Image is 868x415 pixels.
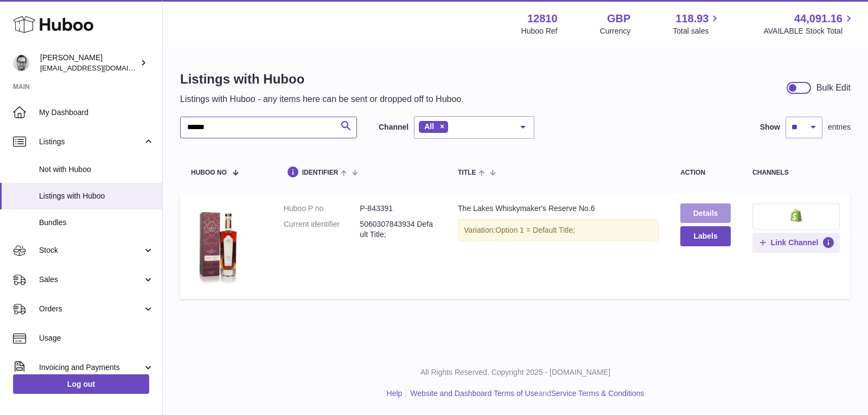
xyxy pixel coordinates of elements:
[39,245,143,256] span: Stock
[607,11,630,26] strong: GBP
[39,218,154,228] span: Bundles
[39,274,143,285] span: Sales
[680,226,731,246] button: Labels
[180,93,464,105] p: Listings with Huboo - any items here can be sent or dropped off to Huboo.
[387,389,403,398] a: Help
[39,304,143,314] span: Orders
[360,203,436,214] dd: P-843391
[760,122,780,132] label: Show
[458,169,476,176] span: title
[379,122,409,132] label: Channel
[521,26,558,36] div: Huboo Ref
[752,233,840,252] button: Link Channel
[302,169,339,176] span: identifier
[794,11,843,26] span: 44,091.16
[191,203,245,285] img: The Lakes Whiskymaker's Reserve No.6
[180,71,464,88] h1: Listings with Huboo
[191,169,227,176] span: Huboo no
[673,26,721,36] span: Total sales
[39,137,143,147] span: Listings
[171,367,859,378] p: All Rights Reserved. Copyright 2025 - [DOMAIN_NAME]
[39,164,154,175] span: Not with Huboo
[828,122,851,132] span: entries
[284,219,360,240] dt: Current identifier
[40,63,159,72] span: [EMAIL_ADDRESS][DOMAIN_NAME]
[600,26,631,36] div: Currency
[790,209,802,222] img: shopify-small.png
[424,122,434,131] span: All
[39,107,154,118] span: My Dashboard
[763,11,855,36] a: 44,091.16 AVAILABLE Stock Total
[771,238,819,247] span: Link Channel
[13,55,29,71] img: internalAdmin-12810@internal.huboo.com
[816,82,851,94] div: Bulk Edit
[284,203,360,214] dt: Huboo P no
[40,53,138,73] div: [PERSON_NAME]
[458,219,659,241] div: Variation:
[410,389,538,398] a: Website and Dashboard Terms of Use
[673,11,721,36] a: 118.93 Total sales
[680,169,731,176] div: action
[458,203,659,214] div: The Lakes Whiskymaker's Reserve No.6
[406,388,644,399] li: and
[527,11,558,26] strong: 12810
[675,11,709,26] span: 118.93
[39,333,154,343] span: Usage
[360,219,436,240] dd: 5060307843934 Default Title;
[763,26,855,36] span: AVAILABLE Stock Total
[13,374,149,394] a: Log out
[39,362,143,373] span: Invoicing and Payments
[752,169,840,176] div: channels
[680,203,731,223] a: Details
[495,226,575,234] span: Option 1 = Default Title;
[39,191,154,201] span: Listings with Huboo
[551,389,644,398] a: Service Terms & Conditions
